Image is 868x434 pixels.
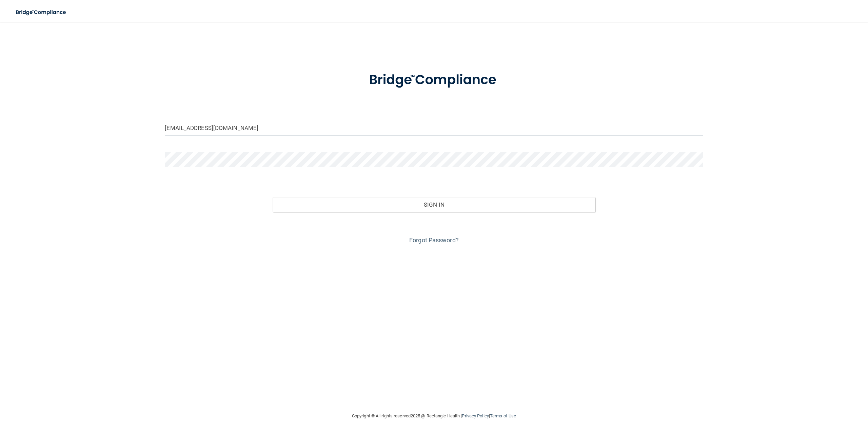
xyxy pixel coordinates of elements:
input: Email [165,120,703,135]
img: bridge_compliance_login_screen.278c3ca4.svg [355,62,513,98]
a: Forgot Password? [409,237,459,244]
img: bridge_compliance_login_screen.278c3ca4.svg [10,5,73,19]
button: Sign In [273,197,595,212]
a: Terms of Use [490,413,516,418]
a: Privacy Policy [462,413,489,418]
div: Copyright © All rights reserved 2025 @ Rectangle Health | | [310,405,558,427]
